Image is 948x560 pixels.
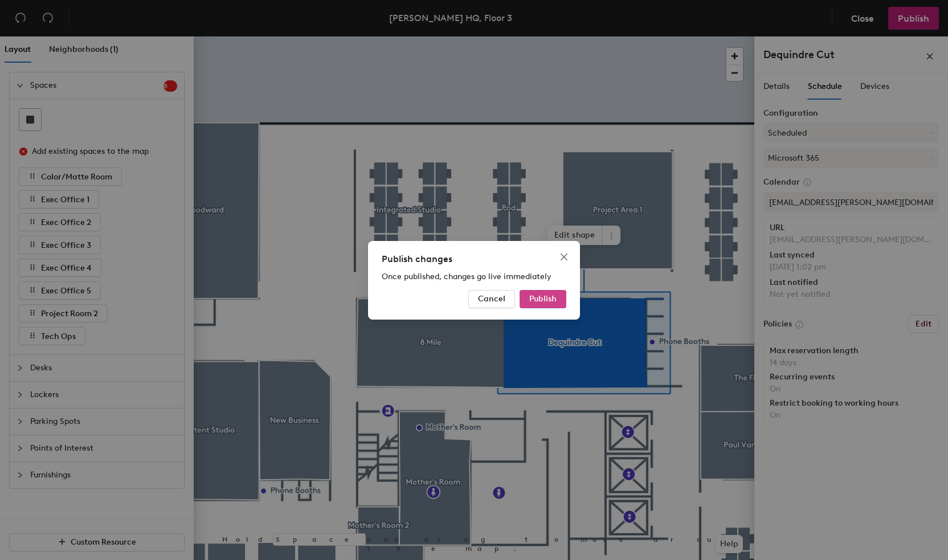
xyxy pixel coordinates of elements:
span: Close [555,252,573,261]
span: Cancel [478,294,505,304]
button: Close [555,248,573,266]
span: Publish [529,294,557,304]
span: Once published, changes go live immediately [382,272,551,281]
button: Publish [520,290,566,308]
div: Publish changes [382,252,566,266]
button: Cancel [468,290,515,308]
span: close [559,252,569,261]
